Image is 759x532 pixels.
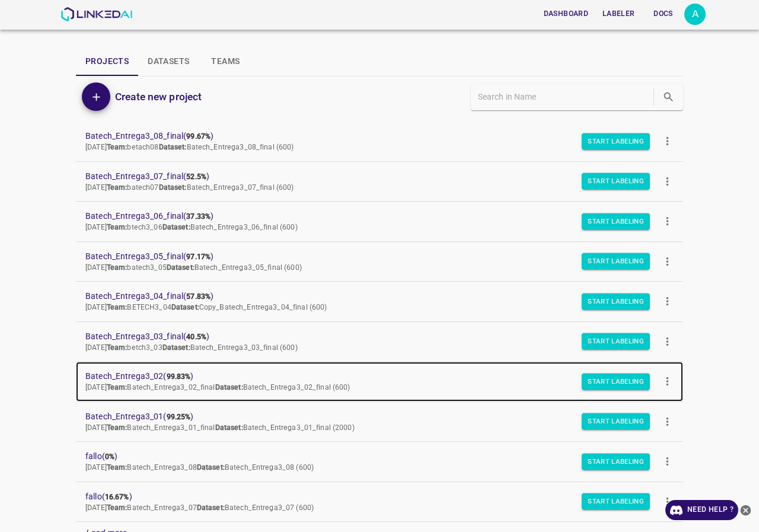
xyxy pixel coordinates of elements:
b: Dataset: [197,504,225,512]
b: Team: [107,463,127,472]
span: Batech_Entrega3_02 ( ) [85,370,655,383]
button: Start Labeling [582,253,650,270]
a: Batech_Entrega3_01(99.25%)[DATE]Team:Batech_Entrega3_01_finalDataset:Batech_Entrega3_01_final (2000) [76,402,683,442]
b: Team: [107,223,127,231]
a: Dashboard [537,2,595,26]
button: Start Labeling [582,453,650,470]
a: Batech_Entrega3_07_final(52.5%)[DATE]Team:batech07Dataset:Batech_Entrega3_07_final (600) [76,162,683,202]
button: Start Labeling [582,413,650,430]
button: more [654,328,681,355]
span: Batech_Entrega3_07_final ( ) [85,170,655,183]
a: Batech_Entrega3_02(99.83%)[DATE]Team:Batech_Entrega3_02_finalDataset:Batech_Entrega3_02_final (600) [76,362,683,402]
input: Search in Name [478,88,651,106]
b: 37.33% [186,212,211,221]
span: Batech_Entrega3_01 ( ) [85,410,655,423]
button: Labeler [598,4,639,24]
button: Open settings [684,4,706,25]
b: 16.67% [105,493,129,501]
div: A [684,4,706,25]
button: Docs [644,4,682,24]
button: close-help [738,500,753,520]
a: Docs [642,2,684,26]
span: [DATE] Batech_Entrega3_02_final Batech_Entrega3_02_final (600) [85,383,350,391]
a: Batech_Entrega3_04_final(57.83%)[DATE]Team:BETECH3_04Dataset:Copy_Batech_Entrega3_04_final (600) [76,282,683,321]
button: Projects [76,47,138,76]
button: Add [82,82,110,111]
button: more [654,248,681,275]
button: Start Labeling [582,333,650,350]
b: Dataset: [197,463,225,472]
a: fallo(16.67%)[DATE]Team:Batech_Entrega3_07Dataset:Batech_Entrega3_07 (600) [76,482,683,522]
span: [DATE] Batech_Entrega3_07 Batech_Entrega3_07 (600) [85,504,314,512]
b: Dataset: [159,183,187,192]
span: [DATE] betch3_03 Batech_Entrega3_03_final (600) [85,343,298,352]
a: Create new project [110,88,202,105]
button: more [654,368,681,395]
span: [DATE] btech3_06 Batech_Entrega3_06_final (600) [85,223,298,231]
button: Dashboard [539,4,593,24]
span: Batech_Entrega3_03_final ( ) [85,330,655,343]
span: fallo ( ) [85,490,655,503]
a: Batech_Entrega3_06_final(37.33%)[DATE]Team:btech3_06Dataset:Batech_Entrega3_06_final (600) [76,202,683,241]
span: [DATE] batech07 Batech_Entrega3_07_final (600) [85,183,294,192]
b: Dataset: [162,343,190,352]
span: Batech_Entrega3_05_final ( ) [85,250,655,263]
b: Team: [107,303,127,311]
b: 52.5% [186,173,206,181]
b: 97.17% [186,253,211,261]
span: [DATE] batech3_05 Batech_Entrega3_05_final (600) [85,263,302,272]
a: Labeler [595,2,642,26]
b: 99.67% [186,132,211,141]
button: Start Labeling [582,213,650,230]
span: Batech_Entrega3_06_final ( ) [85,210,655,222]
b: Dataset: [159,143,187,151]
span: Batech_Entrega3_08_final ( ) [85,130,655,142]
h6: Create new project [115,88,202,105]
span: [DATE] Batech_Entrega3_08 Batech_Entrega3_08 (600) [85,463,314,472]
button: Start Labeling [582,293,650,310]
button: Start Labeling [582,493,650,510]
b: Team: [107,263,127,272]
b: 99.25% [167,413,191,421]
span: [DATE] betach08 Batech_Entrega3_08_final (600) [85,143,294,151]
span: fallo ( ) [85,450,655,463]
b: Dataset: [162,223,190,231]
button: more [654,448,681,475]
a: Batech_Entrega3_08_final(99.67%)[DATE]Team:betach08Dataset:Batech_Entrega3_08_final (600) [76,122,683,161]
button: more [654,168,681,195]
a: Batech_Entrega3_05_final(97.17%)[DATE]Team:batech3_05Dataset:Batech_Entrega3_05_final (600) [76,242,683,282]
a: Batech_Entrega3_03_final(40.5%)[DATE]Team:betch3_03Dataset:Batech_Entrega3_03_final (600) [76,322,683,362]
b: Dataset: [215,383,243,391]
b: Team: [107,343,127,352]
b: 99.83% [167,372,191,381]
button: Teams [199,47,252,76]
b: Team: [107,183,127,192]
b: Dataset: [167,263,194,272]
b: 57.83% [186,292,211,301]
a: Need Help ? [665,500,738,520]
button: search [656,85,681,109]
a: fallo(0%)[DATE]Team:Batech_Entrega3_08Dataset:Batech_Entrega3_08 (600) [76,442,683,482]
b: Team: [107,504,127,512]
button: Datasets [138,47,199,76]
b: Dataset: [171,303,199,311]
button: Start Labeling [582,173,650,190]
span: [DATE] BETECH3_04 Copy_Batech_Entrega3_04_final (600) [85,303,327,311]
button: more [654,488,681,515]
button: Start Labeling [582,133,650,149]
b: Team: [107,423,127,432]
button: Start Labeling [582,373,650,390]
img: LinkedAI [60,7,132,21]
b: 40.5% [186,333,206,341]
b: 0% [105,453,114,461]
span: [DATE] Batech_Entrega3_01_final Batech_Entrega3_01_final (2000) [85,423,355,432]
button: more [654,208,681,235]
b: Team: [107,383,127,391]
button: more [654,408,681,435]
b: Team: [107,143,127,151]
button: more [654,288,681,315]
b: Dataset: [215,423,243,432]
span: Batech_Entrega3_04_final ( ) [85,290,655,302]
button: more [654,128,681,155]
